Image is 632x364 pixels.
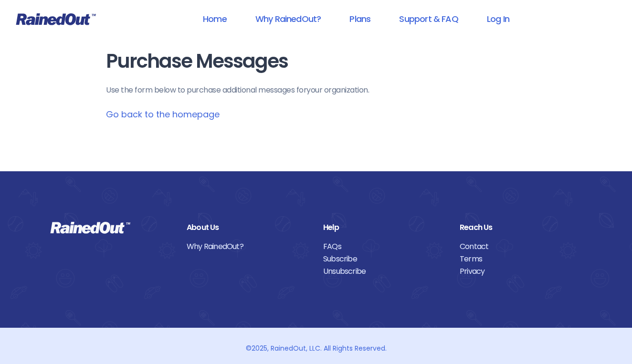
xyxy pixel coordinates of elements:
a: Why RainedOut? [243,8,334,30]
a: FAQs [323,240,445,253]
a: Why RainedOut? [187,240,309,253]
a: Support & FAQ [387,8,470,30]
a: Subscribe [323,253,445,265]
h1: Purchase Messages [106,51,526,72]
a: Log In [474,8,522,30]
a: Contact [460,240,582,253]
a: Unsubscribe [323,265,445,278]
a: Terms [460,253,582,265]
a: Privacy [460,265,582,278]
a: Go back to the homepage [106,108,220,120]
a: Home [190,8,239,30]
p: Use the form below to purchase additional messages for your organization . [106,84,526,96]
div: Reach Us [460,221,582,234]
a: Plans [337,8,383,30]
div: Help [323,221,445,234]
div: About Us [187,221,309,234]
